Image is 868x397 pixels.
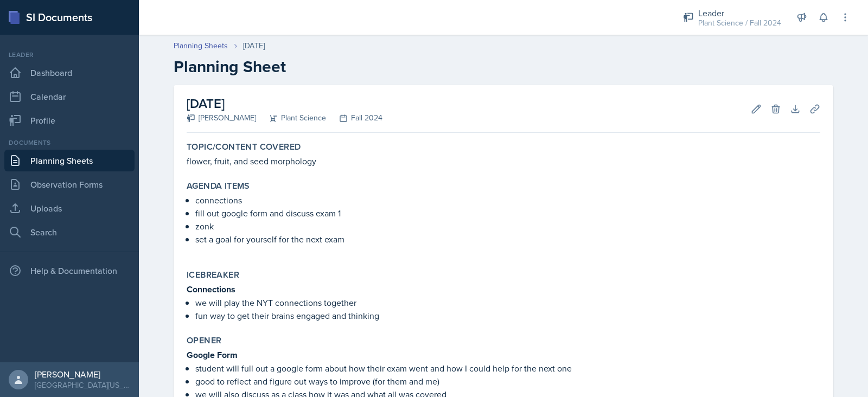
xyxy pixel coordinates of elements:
p: we will play the NYT connections together [195,296,820,309]
div: [DATE] [243,40,265,52]
label: Agenda items [187,181,250,191]
p: good to reflect and figure out ways to improve (for them and me) [195,375,820,388]
strong: Google Form [187,349,238,361]
a: Planning Sheets [4,150,135,171]
div: [PERSON_NAME] [35,369,130,380]
h2: Planning Sheet [174,57,833,76]
p: fill out google form and discuss exam 1 [195,207,820,220]
div: Plant Science / Fall 2024 [698,17,781,29]
a: Planning Sheets [174,40,228,52]
a: Dashboard [4,62,135,84]
div: Plant Science [256,112,326,124]
div: [PERSON_NAME] [187,112,256,124]
label: Icebreaker [187,270,239,280]
p: flower, fruit, and seed morphology [187,155,820,168]
a: Uploads [4,197,135,219]
p: fun way to get their brains engaged and thinking [195,309,820,322]
a: Calendar [4,86,135,107]
strong: Connections [187,283,235,296]
div: Help & Documentation [4,260,135,281]
a: Search [4,221,135,243]
label: Topic/Content Covered [187,142,301,152]
div: [GEOGRAPHIC_DATA][US_STATE] [35,380,130,390]
div: Fall 2024 [326,112,382,124]
div: Leader [698,7,781,20]
h2: [DATE] [187,94,382,113]
p: zonk [195,220,820,233]
p: student will full out a google form about how their exam went and how I could help for the next one [195,362,820,375]
p: connections [195,194,820,207]
p: set a goal for yourself for the next exam [195,233,820,246]
div: Leader [4,50,135,60]
label: Opener [187,335,221,346]
div: Documents [4,138,135,148]
a: Profile [4,110,135,131]
a: Observation Forms [4,174,135,195]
